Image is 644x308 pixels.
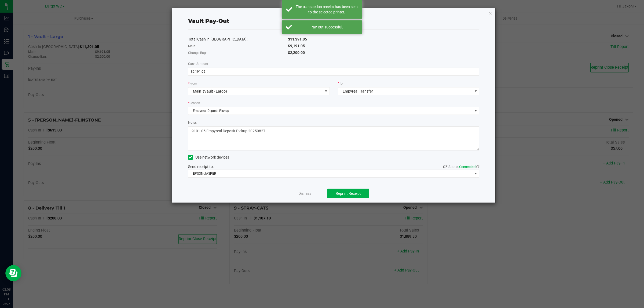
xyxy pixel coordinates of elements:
label: From [188,81,197,86]
span: $11,391.05 [288,37,307,41]
span: Main: [188,44,196,48]
iframe: Resource center [5,265,21,281]
span: Total Cash in [GEOGRAPHIC_DATA]: [188,37,247,41]
div: The transaction receipt has been sent to the selected printer. [295,4,358,15]
label: Reason [188,101,200,105]
a: Dismiss [298,191,311,196]
span: Main [193,89,201,93]
span: $9,191.05 [288,44,305,48]
span: Empyreal Transfer [343,89,373,93]
label: Use network devices [188,155,229,160]
span: Change Bag: [188,51,207,55]
span: (Vault - Largo) [203,89,227,93]
span: Cash Amount [188,62,208,66]
span: $2,200.00 [288,50,305,55]
div: Vault Pay-Out [188,17,229,25]
span: EPSON-JASPER [188,170,473,177]
span: Empyreal Deposit Pickup [188,107,473,115]
label: Notes [188,120,197,125]
span: Send receipt to: [188,164,214,169]
button: Reprint Receipt [327,189,369,198]
span: Connected [459,165,475,169]
div: Pay-out successful. [295,24,358,30]
label: To [338,81,343,86]
span: QZ Status: [443,165,479,169]
span: Reprint Receipt [336,191,361,196]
